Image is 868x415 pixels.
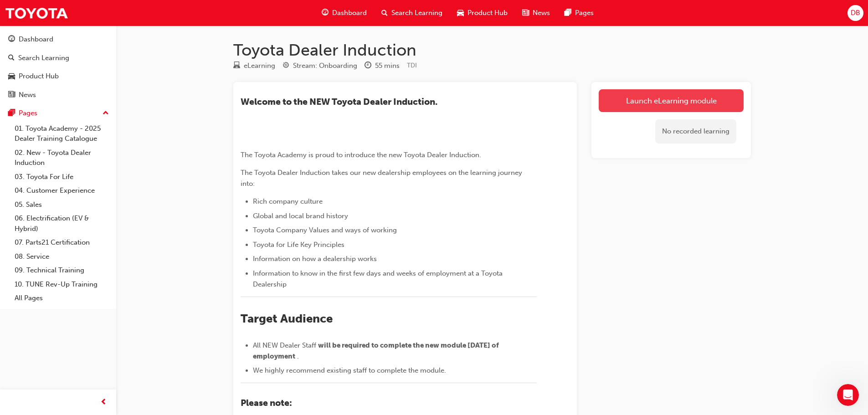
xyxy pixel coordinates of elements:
[253,255,377,263] span: Information on how a dealership works
[4,87,113,103] a: News
[11,211,113,236] a: 06. Electrification (EV & Hybrid)
[19,108,37,118] div: Pages
[8,36,15,44] span: guage-icon
[11,277,113,292] a: 10. TUNE Rev-Up Training
[565,7,571,19] span: pages-icon
[253,341,316,349] span: All NEW Dealer Staff
[851,8,860,18] span: DB
[374,4,450,22] a: search-iconSearch Learning
[293,61,357,71] div: Stream: Onboarding
[11,170,113,184] a: 03. Toyota For Life
[11,122,113,146] a: 01. Toyota Academy - 2025 Dealer Training Catalogue
[244,61,275,71] div: eLearning
[522,7,529,19] span: news-icon
[103,108,109,119] span: up-icon
[4,105,113,122] button: Pages
[11,250,113,264] a: 08. Service
[375,61,400,71] div: 55 mins
[8,109,15,118] span: pages-icon
[11,236,113,250] a: 07. Parts21 Certification
[381,7,388,19] span: search-icon
[365,62,371,70] span: clock-icon
[253,212,348,220] span: Global and local brand history
[332,8,367,18] span: Dashboard
[4,31,113,48] a: Dashboard
[282,62,289,70] span: target-icon
[599,89,744,112] a: Launch eLearning module
[241,151,481,159] span: The Toyota Academy is proud to introduce the new Toyota Dealer Induction.
[11,198,113,212] a: 05. Sales
[322,7,329,19] span: guage-icon
[241,398,292,408] span: Please note:
[314,4,374,22] a: guage-iconDashboard
[557,4,601,22] a: pages-iconPages
[837,384,859,406] iframe: Intercom live chat
[253,197,323,205] span: Rich company culture
[11,146,113,170] a: 02. New - Toyota Dealer Induction
[11,184,113,198] a: 04. Customer Experience
[11,291,113,305] a: All Pages
[253,366,446,374] span: We highly recommend existing staff to complete the module.
[11,263,113,277] a: 09. Technical Training
[297,352,299,360] span: .
[233,60,275,72] div: Type
[19,34,53,45] div: Dashboard
[457,7,464,19] span: car-icon
[450,4,515,22] a: car-iconProduct Hub
[241,169,524,188] span: The Toyota Dealer Induction takes our new dealership employees on the learning journey into:
[533,8,550,18] span: News
[18,53,69,63] div: Search Learning
[575,8,594,18] span: Pages
[253,341,500,360] span: will be required to complete the new module [DATE] of employment
[407,61,417,69] span: Learning resource code
[282,60,357,72] div: Stream
[655,119,736,143] div: No recorded learning
[391,8,442,18] span: Search Learning
[467,8,508,18] span: Product Hub
[233,40,751,60] h1: Toyota Dealer Induction
[5,3,68,23] img: Trak
[100,397,107,408] span: prev-icon
[8,91,15,99] span: news-icon
[19,71,59,82] div: Product Hub
[4,68,113,85] a: Product Hub
[241,97,437,107] span: ​Welcome to the NEW Toyota Dealer Induction.
[4,50,113,67] a: Search Learning
[8,54,15,62] span: search-icon
[365,60,400,72] div: Duration
[241,312,333,326] span: Target Audience
[19,90,36,100] div: News
[253,269,504,288] span: Information to know in the first few days and weeks of employment at a Toyota Dealership
[4,29,113,105] button: DashboardSearch LearningProduct HubNews
[8,72,15,81] span: car-icon
[515,4,557,22] a: news-iconNews
[847,5,863,21] button: DB
[233,62,240,70] span: learningResourceType_ELEARNING-icon
[253,241,344,249] span: Toyota for Life Key Principles
[253,226,397,234] span: Toyota Company Values and ways of working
